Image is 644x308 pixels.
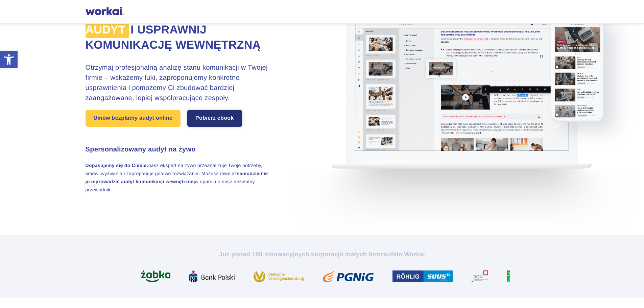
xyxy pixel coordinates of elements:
a: Polityką prywatności [40,97,88,103]
i: i małych firm [341,251,380,258]
strong: Dopasujemy się do Ciebie: [86,163,148,168]
strong: samodzielnie przeprowadzić audyt komunikacji wewnętrznej [86,171,268,184]
input: Twoje naziwsko [123,8,243,22]
p: wiadomości e-mail [8,127,54,134]
p: nasz ekspert na żywo przeanalizuje Twoje potrzeby, omówi wyzwania i zaproponuje gotowe rozwiązani... [86,161,271,194]
a: Umów bezpłatny audyt online [86,110,181,127]
a: Pobierz ebook [187,110,242,127]
h1: Umów i usprawnij komunikację wewnętrzną [86,7,271,53]
h3: Otrzymaj profesjonalną analizę stanu komunikacji w Twojej firmie – wskażemy luki, zaproponujemy k... [86,63,271,103]
input: wiadomości e-mail* [2,128,6,133]
h2: Już ponad 100 innowacyjnych korporacji zaufało Workai [135,250,510,258]
strong: Spersonalizowany audyt na żywo [86,146,196,153]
